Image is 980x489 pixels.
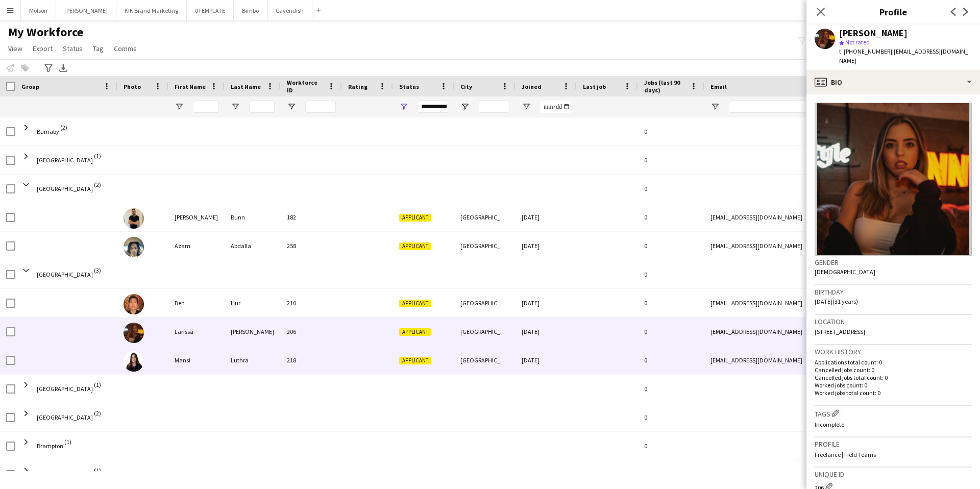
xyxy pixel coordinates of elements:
button: Open Filter Menu [399,102,408,111]
h3: Profile [815,439,972,449]
span: Email [710,83,727,90]
div: Luthra [225,346,281,374]
div: 0 [638,117,704,145]
div: Bio [806,70,980,94]
p: Freelance | Field Teams [815,451,972,458]
a: Export [29,42,57,55]
div: [PERSON_NAME] [225,317,281,346]
div: 0 [638,232,704,260]
div: 0 [638,289,704,317]
a: Status [59,42,87,55]
div: [DATE] [516,317,577,346]
input: Joined Filter Input [540,101,571,113]
div: 0 [638,146,704,174]
span: [GEOGRAPHIC_DATA] [37,460,93,489]
div: [EMAIL_ADDRESS][DOMAIN_NAME] [704,203,909,231]
div: 182 [281,203,342,231]
p: Worked jobs count: 0 [815,381,972,389]
div: 0 [638,346,704,374]
button: KIK Brand Marketing [116,1,187,20]
button: 0TEMPLATE [187,1,234,20]
span: [DATE] (31 years) [815,298,858,305]
span: First Name [175,83,206,90]
span: Applicant [399,328,431,336]
span: Applicant [399,357,431,364]
app-action-btn: Advanced filters [42,62,55,74]
div: 0 [638,203,704,231]
h3: Work history [815,347,972,356]
div: 0 [638,375,704,403]
div: 210 [281,289,342,317]
input: City Filter Input [479,101,509,113]
div: [GEOGRAPHIC_DATA] [454,346,516,374]
span: (2) [60,117,67,137]
span: [STREET_ADDRESS] [815,328,865,335]
span: (2) [94,175,101,194]
img: Ashton Bunn [124,208,144,229]
span: Status [399,83,419,90]
h3: Tags [815,408,972,419]
a: Comms [110,42,141,55]
div: [DATE] [516,346,577,374]
div: Azam [168,232,225,260]
span: t. [PHONE_NUMBER] [839,47,892,55]
div: [GEOGRAPHIC_DATA] [454,317,516,346]
span: Status [63,44,83,53]
span: [GEOGRAPHIC_DATA] [37,175,93,203]
span: Workforce ID [287,79,324,94]
img: Crew avatar or photo [815,103,972,256]
p: Cancelled jobs count: 0 [815,366,972,374]
button: Cavendish [267,1,312,20]
div: 258 [281,232,342,260]
div: [PERSON_NAME] [168,203,225,231]
p: Incomplete [815,421,972,428]
button: Open Filter Menu [710,102,720,111]
span: [GEOGRAPHIC_DATA] [37,375,93,403]
div: Ben [168,289,225,317]
img: Mansi Luthra [124,351,144,372]
span: Group [21,83,39,90]
input: Last Name Filter Input [249,101,275,113]
div: Hur [225,289,281,317]
app-action-btn: Export XLSX [57,62,69,74]
input: Workforce ID Filter Input [305,101,336,113]
span: Joined [522,83,542,90]
div: Mansi [168,346,225,374]
span: Brampton [37,432,63,460]
h3: Profile [806,5,980,18]
button: Open Filter Menu [231,102,240,111]
span: (1) [64,432,71,452]
img: Ben Hur [124,294,144,314]
a: Tag [89,42,108,55]
p: Applications total count: 0 [815,358,972,366]
button: Open Filter Menu [287,102,296,111]
span: Comms [114,44,137,53]
div: 0 [638,432,704,460]
span: [GEOGRAPHIC_DATA] [37,403,93,432]
h3: Gender [815,258,972,267]
h3: Location [815,317,972,326]
span: Tag [93,44,104,53]
span: Last job [583,83,606,90]
span: Last Name [231,83,261,90]
div: 0 [638,260,704,288]
button: Bimbo [234,1,267,20]
div: [GEOGRAPHIC_DATA] [454,289,516,317]
img: Azam Abdalla [124,237,144,257]
span: (1) [94,146,101,166]
span: [DEMOGRAPHIC_DATA] [815,268,875,276]
p: Cancelled jobs total count: 0 [815,374,972,381]
div: [EMAIL_ADDRESS][DOMAIN_NAME] [704,289,909,317]
button: Open Filter Menu [460,102,470,111]
input: Email Filter Input [729,101,902,113]
div: Abdalla [225,232,281,260]
span: Applicant [399,300,431,307]
div: 0 [638,175,704,203]
div: [GEOGRAPHIC_DATA] [454,203,516,231]
div: 0 [638,460,704,488]
input: First Name Filter Input [193,101,218,113]
h3: Unique ID [815,470,972,479]
span: Rating [348,83,367,90]
div: 0 [638,317,704,346]
span: [GEOGRAPHIC_DATA] [37,260,93,289]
